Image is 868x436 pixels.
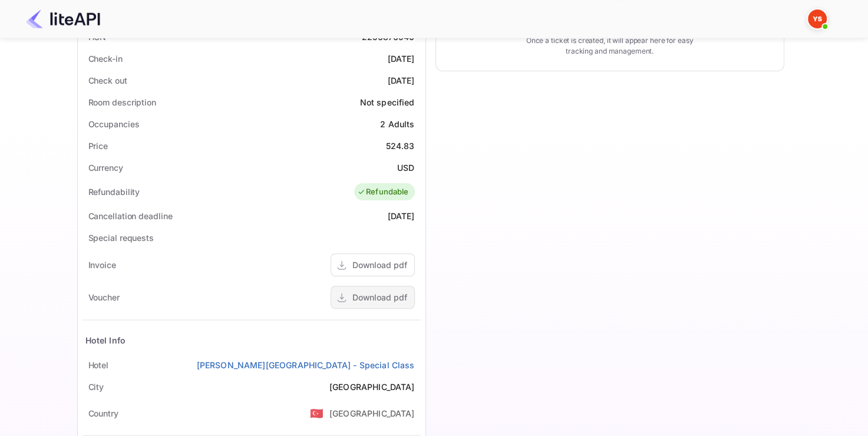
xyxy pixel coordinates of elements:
div: Currency [88,161,123,174]
div: Invoice [88,259,116,271]
div: Occupancies [88,118,140,130]
a: [PERSON_NAME][GEOGRAPHIC_DATA] - Special Class [197,359,415,371]
div: Check out [88,74,127,87]
div: Special requests [88,232,154,244]
div: [GEOGRAPHIC_DATA] [329,381,415,393]
div: Country [88,407,118,420]
div: USD [397,161,414,174]
div: [DATE] [388,74,415,87]
div: Check-in [88,52,123,65]
div: [DATE] [388,210,415,222]
div: Refundable [357,186,409,198]
div: 2 Adults [380,118,414,130]
div: [GEOGRAPHIC_DATA] [329,407,415,420]
span: United States [310,402,324,424]
div: Refundability [88,186,140,198]
div: Voucher [88,291,120,303]
div: [DATE] [388,52,415,65]
div: Hotel Info [85,334,126,346]
div: Hotel [88,359,109,371]
div: Price [88,140,108,152]
div: Cancellation deadline [88,210,173,222]
div: Download pdf [352,291,407,303]
div: City [88,381,104,393]
div: Not specified [360,96,415,108]
img: LiteAPI Logo [26,9,100,28]
div: 524.83 [386,140,415,152]
p: Once a ticket is created, it will appear here for easy tracking and management. [517,35,703,57]
div: Download pdf [352,259,407,271]
div: Room description [88,96,156,108]
img: Yandex Support [808,9,827,28]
